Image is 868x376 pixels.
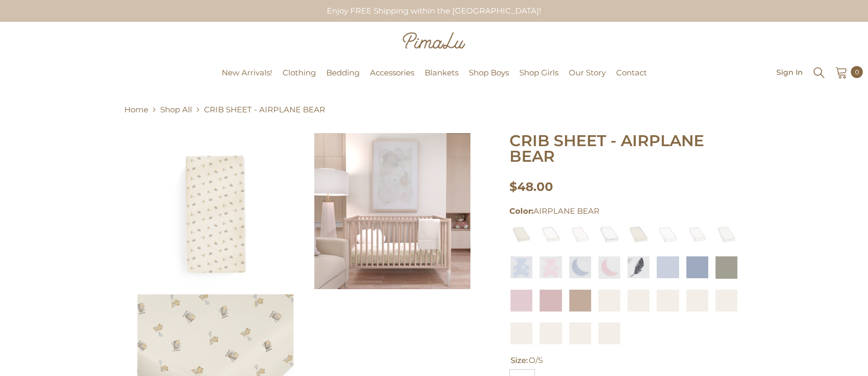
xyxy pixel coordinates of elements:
legend: Size: [509,355,544,367]
img: CRIB SHEET - IVORY Swatch [714,289,738,313]
a: SAILBOATS [656,223,680,247]
img: CRIB SHEET - WOOD TOYS [714,223,738,247]
strong: Color: [509,206,533,216]
a: ANTIQUE BEAR [509,223,533,247]
span: Shop Boys [469,68,509,77]
a: Bedding [321,67,365,93]
a: Clothing [277,67,321,93]
a: TEDDY BEAR PINK [539,255,563,279]
a: TEDDY BEAR BLUE [509,255,533,279]
img: CRIB SHEET - TEDDY BEAR PINK Swatch [539,255,563,279]
a: Our Story [564,67,611,93]
img: CRIB SHEET - HEART BALLOON [627,223,650,247]
a: IVORY [627,289,650,313]
img: CRIB SHEET - SLATE BLUE Swatch [685,255,709,279]
div: AIRPLANE BEAR [509,205,738,217]
span: Bedding [326,68,360,77]
img: CRIB SHEET - SAGE GREEN Swatch [714,255,738,279]
img: CRIB SHEET - STEM BLOSSOMS [685,223,709,247]
img: CRIB SHEET - IVORY Swatch [509,321,533,345]
a: IVORY [597,289,621,313]
a: Blankets [419,67,464,93]
span: Shop Girls [519,68,558,77]
a: Sign In [776,68,803,76]
a: New Arrivals! [216,67,277,93]
img: CRIB SHEET - LIGHT BLUE Swatch [656,255,680,279]
a: IVORY [509,321,533,345]
span: $48.00 [509,179,553,194]
img: CRIB SHEET - IVORY Swatch [568,321,592,345]
a: FEATHERS [627,255,650,279]
img: CRIB SHEET - IVORY Swatch [539,321,563,345]
span: CRIB SHEET - AIRPLANE BEAR [509,131,704,166]
a: IVORY [714,289,738,313]
img: CRIB SHEET - IVORY Swatch [597,289,621,313]
img: CRIB SHEET - BALLERINA [539,223,563,247]
a: LIGHT PINK [509,289,533,313]
img: CRIB SHEET - BUTTERFLY FLORAL [568,223,592,247]
a: SAGE GREEN [714,255,738,279]
a: IVORY [685,289,709,313]
a: Shop Boys [464,67,514,93]
a: MOON AND STARS PINK [597,255,621,279]
a: SLATE BLUE [685,255,709,279]
img: CRIB SHEET - FEATHERS Swatch [627,255,650,279]
span: 0 [855,67,859,78]
a: CAROUSEL [597,223,621,247]
img: CRIB SHEET - IVORY Swatch [656,289,680,313]
a: STEM BLOSSOMS [685,223,709,247]
img: CRIB SHEET - IVORY Swatch [597,321,621,345]
img: CRIB SHEET - ANTIQUE BEAR [509,223,533,247]
img: CRIB SHEET - DUSTY PINK Swatch [539,289,563,313]
summary: Search [812,65,826,80]
a: BALLERINA [539,223,563,247]
img: CRIB SHEET - MOON AND STARS PINK Swatch [597,255,621,279]
a: Shop Girls [514,67,564,93]
a: IVORY [539,321,563,345]
a: Shop All [160,103,192,116]
span: Our Story [569,68,606,77]
span: CRIB SHEET - AIRPLANE BEAR [204,103,325,116]
span: New Arrivals! [222,68,272,77]
a: IVORY [656,289,680,313]
a: MOON AND STARS BLUE [568,255,592,279]
img: CRIB SHEET - TEDDY BEAR BLUE Swatch [509,255,533,279]
a: IVORY [568,321,592,345]
span: Clothing [283,68,316,77]
img: CRIB SHEET - IVORY Swatch [627,289,650,313]
a: Pimalu [5,69,38,77]
img: CRIB SHEET - MOON AND STARS BLUE Swatch [568,255,592,279]
a: WOOD TOYS [714,223,738,247]
div: Enjoy FREE Shipping within the [GEOGRAPHIC_DATA]! [318,1,550,21]
img: CRIB SHEET - CAROUSEL [597,223,621,247]
img: CRIB SHEET - SAILBOATS [656,223,680,247]
a: DUSTY PINK [539,289,563,313]
a: OATMEAL [568,289,592,313]
a: Accessories [365,67,419,93]
span: O/S [529,355,543,365]
img: CRIB SHEET - IVORY Swatch [685,289,709,313]
img: CRIB SHEET - OATMEAL Swatch [568,289,592,313]
a: IVORY [597,321,621,345]
img: Pimalu [403,32,465,49]
a: LIGHT BLUE [656,255,680,279]
span: Accessories [370,68,414,77]
a: Home [124,103,148,116]
a: Contact [611,67,652,93]
img: CRIB SHEET - LIGHT PINK Swatch [509,289,533,313]
a: HEART BALLOON [627,223,650,247]
span: Contact [616,68,647,77]
span: Sign In [776,69,803,76]
a: BUTTERFLY FLORAL [568,223,592,247]
nav: breadcrumbs [124,98,733,121]
span: Blankets [425,68,458,77]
